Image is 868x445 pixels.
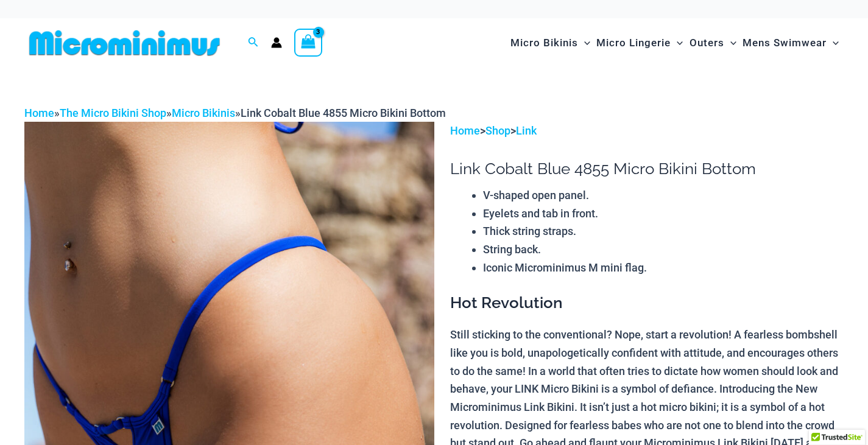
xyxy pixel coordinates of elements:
[483,186,844,205] li: V-shaped open panel.
[450,124,480,137] a: Home
[743,27,827,58] span: Mens Swimwear
[516,124,537,137] a: Link
[724,27,736,58] span: Menu Toggle
[686,24,739,61] a: OutersMenu ToggleMenu Toggle
[294,29,322,57] a: View Shopping Cart, 3 items
[450,293,844,314] h3: Hot Revolution
[507,24,593,61] a: Micro BikinisMenu ToggleMenu Toggle
[671,27,683,58] span: Menu Toggle
[596,27,671,58] span: Micro Lingerie
[506,23,844,63] nav: Site Navigation
[578,27,590,58] span: Menu Toggle
[593,24,686,61] a: Micro LingerieMenu ToggleMenu Toggle
[827,27,839,58] span: Menu Toggle
[450,122,844,140] p: > >
[24,29,225,57] img: MM SHOP LOGO FLAT
[690,27,724,58] span: Outers
[172,107,235,119] a: Micro Bikinis
[483,205,844,223] li: Eyelets and tab in front.
[24,107,446,119] span: » » »
[483,240,844,259] li: String back.
[739,24,842,61] a: Mens SwimwearMenu ToggleMenu Toggle
[248,35,259,51] a: Search icon link
[485,124,510,137] a: Shop
[271,37,282,48] a: Account icon link
[60,107,166,119] a: The Micro Bikini Shop
[241,107,446,119] span: Link Cobalt Blue 4855 Micro Bikini Bottom
[510,27,578,58] span: Micro Bikinis
[483,222,844,240] li: Thick string straps.
[483,259,844,277] li: Iconic Microminimus M mini flag.
[24,107,54,119] a: Home
[450,159,844,178] h1: Link Cobalt Blue 4855 Micro Bikini Bottom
